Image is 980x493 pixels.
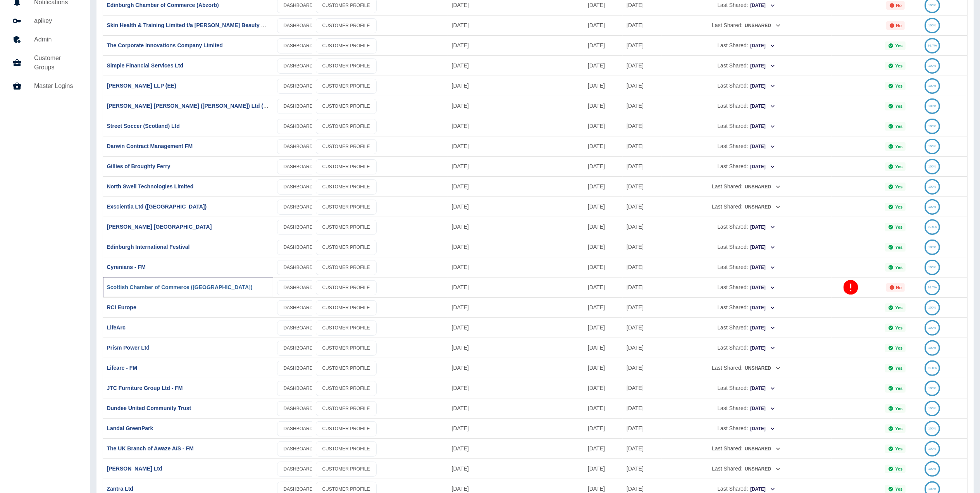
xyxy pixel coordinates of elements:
button: [DATE] [750,80,776,92]
div: 12 Sep 2025 [584,55,623,76]
text: 100% [928,245,936,249]
a: Prism Power Ltd [107,345,150,351]
div: 04 Jul 2023 [623,136,661,156]
text: 100% [928,265,936,269]
div: 15 Sep 2025 [448,257,584,277]
h5: Admin [34,35,78,44]
a: CUSTOMER PROFILE [316,240,377,255]
a: DASHBOARD [277,260,320,275]
button: [DATE] [750,100,776,112]
div: 12 Sep 2025 [448,358,584,378]
p: Yes [895,265,902,270]
div: 09 Sep 2025 [584,438,623,459]
div: 07 Sep 2025 [584,398,623,418]
text: 100% [928,326,936,329]
div: 11 Sep 2025 [448,418,584,438]
a: DASHBOARD [277,462,320,477]
div: Last Shared: [665,257,828,277]
text: 99.9% [928,225,937,229]
div: Last Shared: [665,136,828,156]
a: Customer Groups [6,49,84,77]
div: Last Shared: [665,56,828,76]
div: 11 Sep 2025 [584,217,623,237]
a: Admin [6,30,84,49]
a: The Corporate Innovations Company Limited [107,42,223,48]
div: 07 May 2025 [623,176,661,197]
a: [PERSON_NAME] [PERSON_NAME] ([PERSON_NAME]) Ltd (EE) [107,103,272,109]
a: CUSTOMER PROFILE [316,280,377,295]
div: 12 Sep 2025 [448,378,584,398]
div: Last Shared: [665,177,828,197]
div: 04 Jul 2023 [623,237,661,257]
div: Last Shared: [665,378,828,398]
a: LifeArc [107,324,126,331]
text: 100% [928,346,936,350]
p: Yes [895,225,902,229]
a: DASHBOARD [277,18,320,33]
div: 16 Sep 2025 [448,176,584,197]
div: 18 Sep 2025 [448,55,584,76]
p: Yes [895,124,902,129]
a: DASHBOARD [277,99,320,114]
div: Last Shared: [665,398,828,418]
a: Cyrenians - FM [107,264,146,270]
a: DASHBOARD [277,119,320,134]
div: 03 Sep 2025 [584,459,623,479]
text: 100% [928,306,936,309]
div: Last Shared: [665,96,828,116]
a: CUSTOMER PROFILE [316,38,377,53]
text: 100% [928,64,936,67]
a: CUSTOMER PROFILE [316,18,377,33]
text: 100% [928,185,936,188]
a: Edinburgh Chamber of Commerce (Abzorb) [107,2,219,8]
a: DASHBOARD [277,441,320,457]
p: Yes [895,426,902,431]
div: 07 Sep 2025 [584,317,623,338]
button: Unshared [744,362,781,374]
div: 11 Sep 2025 [448,398,584,418]
a: CUSTOMER PROFILE [316,441,377,457]
div: 16 Sep 2025 [448,136,584,156]
p: Yes [895,84,902,88]
a: CUSTOMER PROFILE [316,79,377,94]
div: 05 Sep 2025 [584,136,623,156]
div: 04 Jul 2023 [623,55,661,76]
button: [DATE] [750,161,776,173]
a: apikey [6,12,84,30]
button: Unshared [744,201,781,213]
a: CUSTOMER PROFILE [316,179,377,195]
a: CUSTOMER PROFILE [316,59,377,74]
div: 04 Jul 2023 [623,197,661,217]
div: 11 Sep 2025 [584,237,623,257]
div: 04 Jul 2023 [623,217,661,237]
div: Last Shared: [665,157,828,176]
div: 22 Aug 2025 [584,76,623,96]
div: 04 Jul 2023 [623,418,661,438]
a: CUSTOMER PROFILE [316,401,377,416]
div: 09 Sep 2025 [584,257,623,277]
button: [DATE] [750,121,776,133]
a: Master Logins [6,77,84,95]
a: [PERSON_NAME] [GEOGRAPHIC_DATA] [107,224,212,230]
div: 04 Jul 2023 [623,338,661,358]
a: CUSTOMER PROFILE [316,99,377,114]
div: 17 Sep 2025 [623,15,661,35]
a: Lifearc - FM [107,365,138,371]
div: 30 Aug 2025 [584,116,623,136]
button: [DATE] [750,342,776,354]
text: 100% [928,487,936,491]
div: Last Shared: [665,217,828,237]
div: Last Shared: [665,76,828,96]
div: 04 Jul 2023 [623,257,661,277]
a: DASHBOARD [277,38,320,53]
div: 31 Aug 2025 [584,35,623,55]
a: DASHBOARD [277,179,320,195]
p: Yes [895,487,902,491]
h5: Master Logins [34,81,78,91]
button: [DATE] [750,221,776,233]
div: 05 Sep 2025 [584,378,623,398]
button: [DATE] [750,302,776,314]
div: Last Shared: [665,237,828,257]
a: CUSTOMER PROFILE [316,260,377,275]
text: 99.7% [928,44,937,47]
